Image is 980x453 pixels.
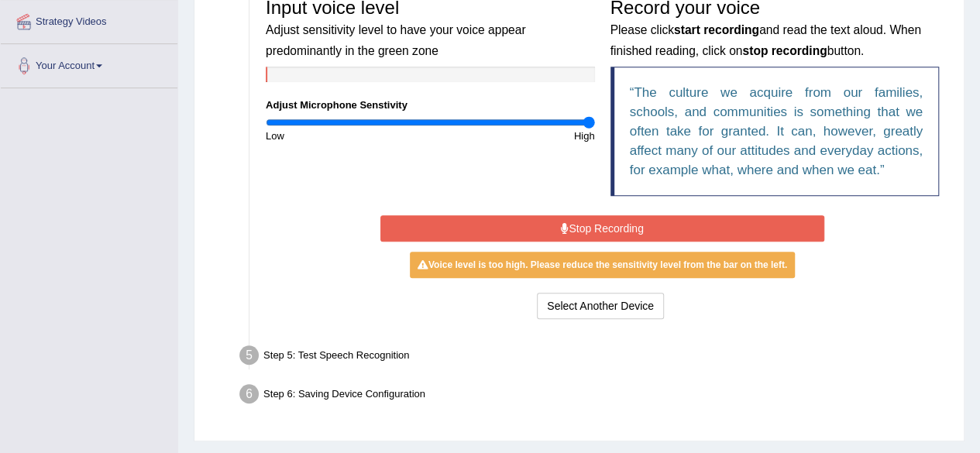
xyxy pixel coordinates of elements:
div: High [430,129,602,143]
q: The culture we acquire from our families, schools, and communities is something that we often tak... [630,85,923,177]
label: Adjust Microphone Senstivity [266,98,407,112]
div: Step 5: Test Speech Recognition [232,341,957,375]
div: Step 6: Saving Device Configuration [232,379,957,414]
div: Voice level is too high. Please reduce the sensitivity level from the bar on the left. [410,252,795,278]
button: Stop Recording [380,215,824,242]
small: Adjust sensitivity level to have your voice appear predominantly in the green zone [266,23,525,57]
small: Please click and read the text aloud. When finished reading, click on button. [610,23,921,57]
button: Select Another Device [537,293,664,319]
div: Low [258,129,430,143]
b: stop recording [742,44,827,57]
a: Your Account [1,44,177,83]
b: start recording [674,23,759,36]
